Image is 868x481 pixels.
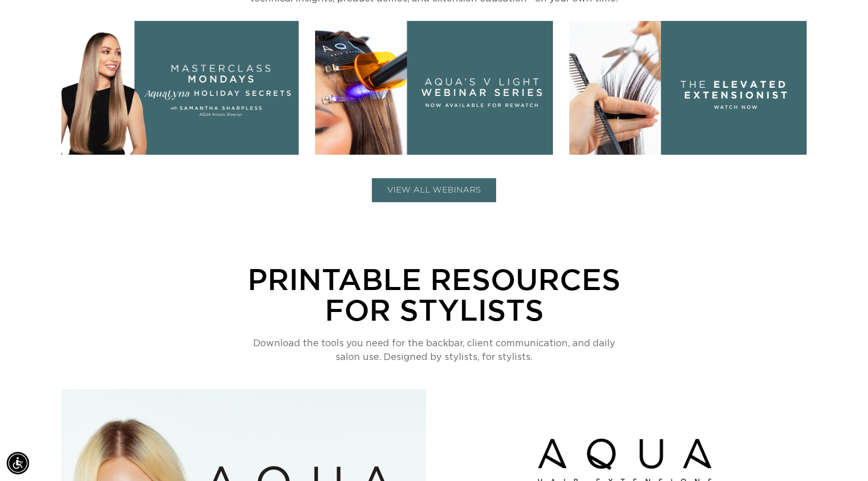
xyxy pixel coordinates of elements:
button: VIEW ALL WEBINARS [372,178,496,202]
div: Accessibility Menu [7,452,29,474]
iframe: Chat Widget [817,432,868,481]
p: Printable Resources For Stylists [61,263,807,325]
p: Download the tools you need for the backbar, client communication, and daily salon use. Designed ... [61,337,807,365]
